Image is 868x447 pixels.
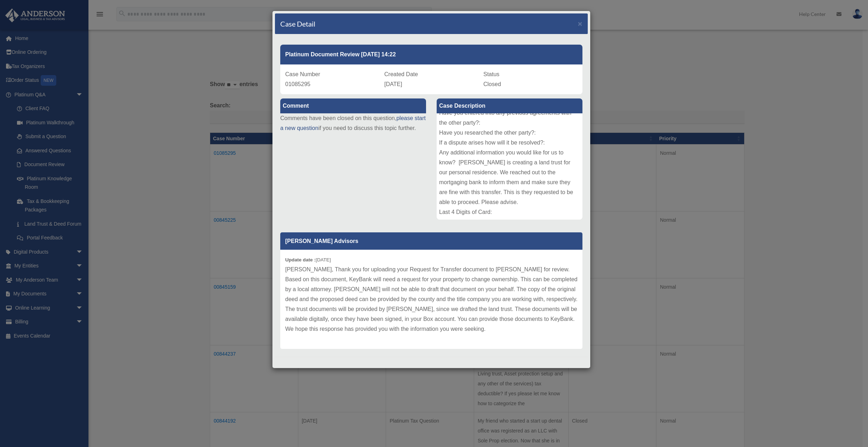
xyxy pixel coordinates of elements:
[384,71,418,77] span: Created Date
[578,19,582,28] span: ×
[437,98,582,113] label: Case Description
[483,71,499,77] span: Status
[285,265,577,334] p: [PERSON_NAME], Thank you for uploading your Request for Transfer document to [PERSON_NAME] for re...
[483,81,501,87] span: Closed
[280,19,315,29] h4: Case Detail
[280,115,426,131] a: please start a new question
[280,98,426,113] label: Comment
[285,257,331,262] small: [DATE]
[384,81,402,87] span: [DATE]
[280,45,582,64] div: Platinum Document Review [DATE] 14:22
[285,257,316,262] b: Update date :
[285,81,310,87] span: 01085295
[578,20,582,27] button: Close
[285,71,320,77] span: Case Number
[280,232,582,250] p: [PERSON_NAME] Advisors
[437,113,582,220] div: Type of Document: Request for transfer of personal residence dee to a land trust - Key bank Docum...
[280,113,426,133] p: Comments have been closed on this question, if you need to discuss this topic further.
